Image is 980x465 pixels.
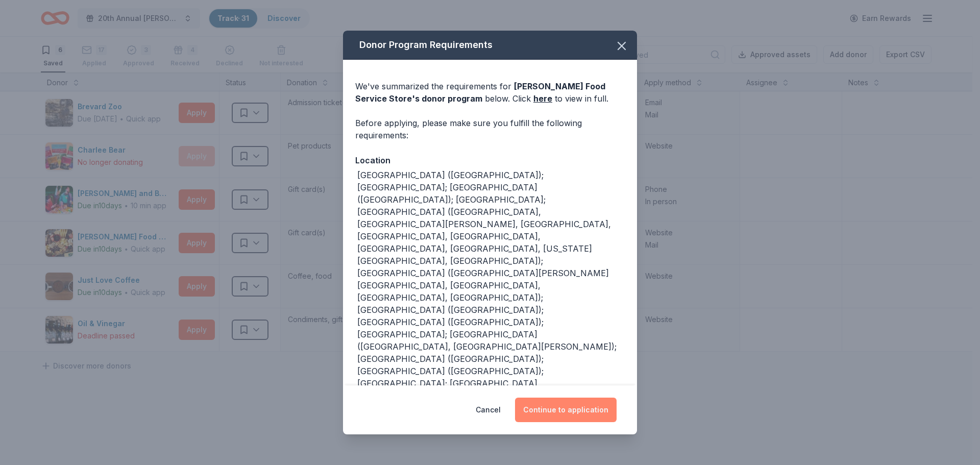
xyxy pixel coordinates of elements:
div: Location [355,154,625,167]
div: We've summarized the requirements for below. Click to view in full. [355,80,625,105]
div: Before applying, please make sure you fulfill the following requirements: [355,117,625,141]
div: Donor Program Requirements [343,31,637,60]
button: Continue to application [515,398,617,422]
button: Cancel [476,398,501,422]
a: here [533,92,552,105]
